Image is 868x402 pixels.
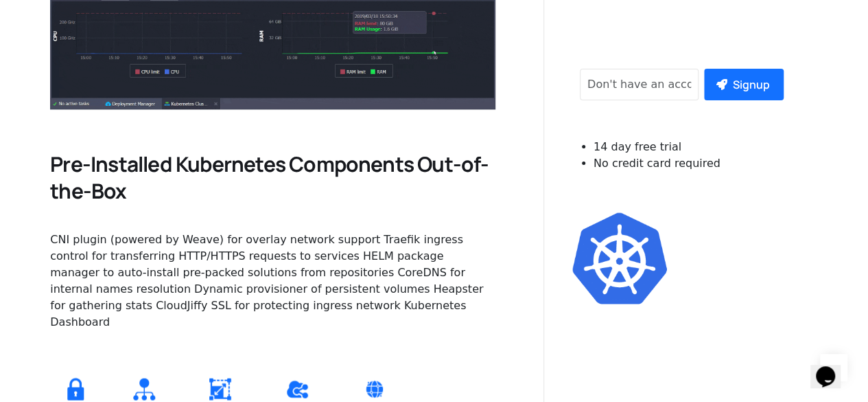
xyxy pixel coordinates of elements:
[704,69,784,100] button: Signup
[810,347,854,388] iframe: chat widget
[572,210,668,306] img: kubernetes_Image.png
[594,155,797,172] li: No credit card required
[50,150,495,204] h4: Pre-Installed Kubernetes Components Out-of-the-Box
[594,139,797,155] li: 14 day free trial
[50,232,495,331] div: CNI plugin (powered by Weave) for overlay network support Traefik ingress control for transferrin...
[580,69,699,100] input: Don't have an account yet?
